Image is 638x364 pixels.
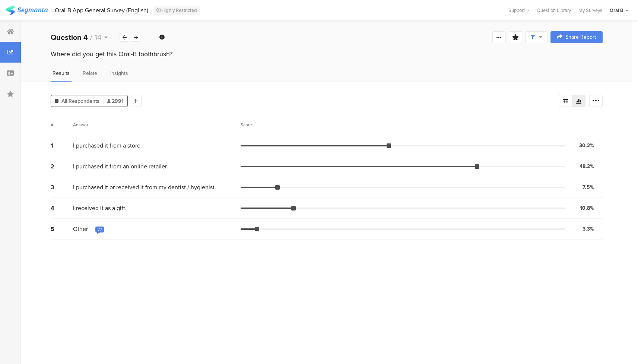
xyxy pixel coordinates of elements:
span: I purchased it from a store. [73,141,142,150]
div: 7.5% [583,183,594,191]
div: 1 [51,141,73,150]
span: I purchased it or received it from my dentist / hygienist. [73,183,216,192]
div: Oral-B App General Survey (English) [55,7,148,14]
span: 14 [95,32,101,43]
b: Question 4 [51,32,88,43]
div: 4 [51,204,73,212]
span: / [90,32,92,43]
div: # [51,121,73,128]
div: 48.2% [580,162,594,170]
div: Support [508,4,529,16]
div: 5 [51,225,73,233]
div: 3.3% [583,225,594,233]
div: 30.2% [579,142,594,149]
span: Other [73,225,88,233]
div: 3 [51,183,73,192]
span: Relate [83,69,97,77]
span: All Respondents [61,97,99,105]
a: Question Library [533,7,575,14]
div: Oral B [610,7,623,14]
img: segmanta logo [6,6,48,15]
div: 77 [98,227,102,232]
div: 2 [51,162,73,171]
a: My Surveys [575,7,606,14]
div: | [51,6,52,15]
div: Score [241,121,256,128]
span: I received it as a gift. [73,204,127,212]
span: Share Report [565,35,596,40]
div: Answer [73,121,88,128]
div: 10.8% [580,204,594,212]
span: I purchased it from an online retailer. [73,162,168,171]
span: Insights [110,69,128,77]
span: Results [53,69,70,77]
span: 2991 [107,97,124,105]
div: Highly Restricted [153,6,200,15]
div: Where did you get this Oral-B toothbrush? [51,49,603,59]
